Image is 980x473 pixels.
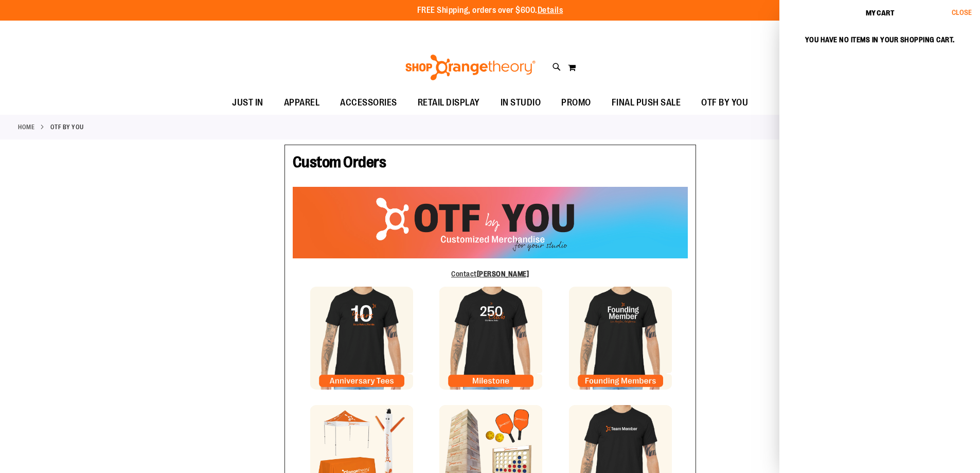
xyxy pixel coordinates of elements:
a: APPAREL [274,91,330,115]
a: FINAL PUSH SALE [601,91,691,115]
span: My Cart [866,9,894,17]
a: ACCESSORIES [330,91,407,115]
span: APPAREL [284,91,320,114]
img: Anniversary Tile [310,287,413,390]
span: ACCESSORIES [340,91,397,114]
p: FREE Shipping, orders over $600. [417,5,563,16]
a: OTF BY YOU [691,91,758,114]
img: Founding Member Tile [569,287,672,390]
a: Home [18,122,34,132]
img: Milestone Tile [439,287,542,390]
span: RETAIL DISPLAY [418,91,480,114]
a: IN STUDIO [490,91,551,115]
a: RETAIL DISPLAY [407,91,490,115]
span: IN STUDIO [501,91,541,114]
img: Shop Orangetheory [404,55,537,80]
a: Contact[PERSON_NAME] [451,270,529,278]
img: OTF Custom Orders [293,187,688,258]
span: PROMO [561,91,591,114]
a: PROMO [551,91,601,115]
a: Details [538,6,563,15]
span: JUST IN [232,91,263,114]
b: [PERSON_NAME] [477,270,529,278]
strong: OTF By You [50,122,84,132]
span: You have no items in your shopping cart. [805,36,955,44]
span: OTF BY YOU [701,91,748,114]
span: Close [952,8,972,16]
a: JUST IN [222,91,274,115]
h1: Custom Orders [293,153,688,177]
span: FINAL PUSH SALE [612,91,681,114]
